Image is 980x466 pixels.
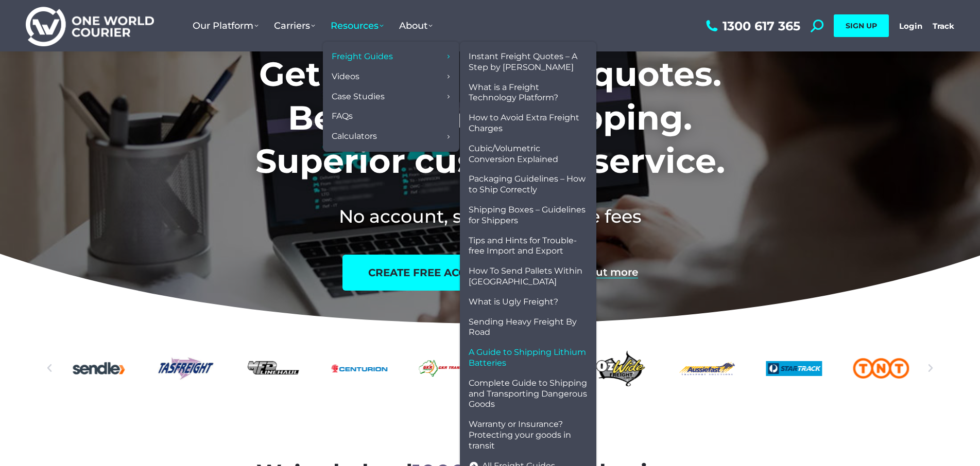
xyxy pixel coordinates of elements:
a: Login [899,21,922,31]
a: Shipping Boxes – Guidelines for Shippers [465,200,591,231]
a: Centurion-logo [332,350,388,386]
a: How to Avoid Extra Freight Charges [465,108,591,139]
div: 1 / 25 [766,350,822,386]
span: Instant Freight Quotes – A Step by [PERSON_NAME] [469,51,588,73]
span: Resources [331,20,384,31]
span: How To Send Pallets Within [GEOGRAPHIC_DATA] [469,266,588,288]
h2: No account, signup or usage fees [168,204,812,229]
a: What is Ugly Freight? [465,292,591,312]
a: Carriers [266,10,323,42]
div: 24 / 25 [592,350,648,386]
a: Packaging Guidelines – How to Ship Correctly [465,169,591,200]
a: Freight Guides [328,47,454,67]
span: Sending Heavy Freight By Road [469,317,588,338]
a: OzWide-Freight-logo [592,350,648,386]
div: 20 / 25 [245,350,301,386]
span: About [399,20,433,31]
h1: Compare top freight carriers. Get instant freight quotes. Better priced shipping. Superior custom... [168,9,812,183]
a: Cubic/Volumetric Conversion Explained [465,139,591,170]
span: Complete Guide to Shipping and Transporting Dangerous Goods [469,378,588,410]
a: What is a Freight Technology Platform? [465,78,591,109]
span: Tips and Hints for Trouble-free Import and Export [469,236,588,257]
span: Videos [332,71,359,82]
img: One World Courier [26,5,154,47]
div: 21 / 25 [332,350,388,386]
span: Cubic/Volumetric Conversion Explained [469,144,588,165]
a: Sendle logo [71,350,127,386]
a: Our Platform [185,10,266,42]
span: Warranty or Insurance? Protecting your goods in transit [469,419,588,451]
a: Instant Freight Quotes – A Step by [PERSON_NAME] [465,47,591,78]
a: Aussiefast-Transport-logo [679,350,735,386]
span: Packaging Guidelines – How to Ship Correctly [469,174,588,195]
span: A Guide to Shipping Lithium Batteries [469,347,588,369]
span: Shipping Boxes – Guidelines for Shippers [469,205,588,226]
span: SIGN UP [846,21,877,30]
a: Resources [323,10,391,42]
a: MFD Linehaul transport logo [245,350,301,386]
span: What is a Freight Technology Platform? [469,82,588,104]
div: Slides [71,350,909,386]
div: 25 / 25 [679,350,735,386]
a: How To Send Pallets Within [GEOGRAPHIC_DATA] [465,261,591,292]
a: Complete Guide to Shipping and Transporting Dangerous Goods [465,373,591,415]
div: 22 / 25 [418,350,474,386]
span: How to Avoid Extra Freight Charges [469,113,588,134]
a: About [391,10,440,42]
a: Find out more [562,267,638,278]
a: Case Studies [328,87,454,107]
span: Case Studies [332,92,385,102]
a: startrack australia logo [766,350,822,386]
a: Tips and Hints for Trouble-free Import and Export [465,231,591,262]
a: Track [933,21,954,31]
a: 1300 617 365 [703,20,800,32]
span: Calculators [332,131,377,142]
a: Videos [328,67,454,87]
a: FAQs [328,106,454,127]
a: Warranty or Insurance? Protecting your goods in transit [465,415,591,456]
a: Tas Freight logo a one world courier partner in freight solutions [158,350,214,386]
a: Sending Heavy Freight By Road [465,312,591,343]
span: What is Ugly Freight? [469,297,558,308]
span: Our Platform [193,20,259,31]
a: A Guide to Shipping Lithium Batteries [465,343,591,373]
a: GKR-Transport-Logo-long-text-M [418,350,474,386]
a: SIGN UP [834,14,889,37]
span: Carriers [274,20,315,31]
span: FAQs [332,111,353,122]
a: create free account [342,255,536,291]
div: 19 / 25 [158,350,214,386]
div: 2 / 25 [853,350,909,386]
div: 18 / 25 [71,350,127,386]
span: Freight Guides [332,51,393,62]
a: TNT logo Australian freight company [853,350,909,386]
a: Calculators [328,127,454,147]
